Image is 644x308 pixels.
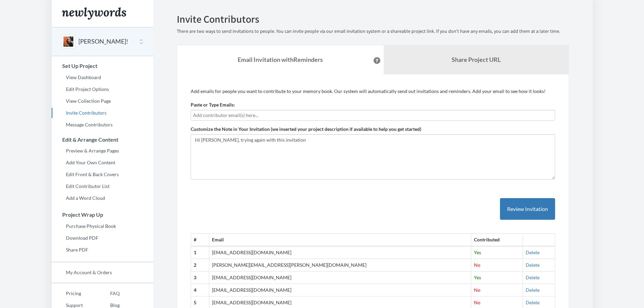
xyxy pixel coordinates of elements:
[52,108,153,118] a: Invite Contributors
[177,14,569,25] h2: Invite Contributors
[52,120,153,130] a: Message Contributors
[52,212,153,218] h3: Project Wrap Up
[526,300,540,305] a: Delete
[191,88,555,95] p: Add emails for people you want to contribute to your memory book. Our system will automatically s...
[452,56,501,63] b: Share Project URL
[209,234,471,246] th: Email
[52,267,153,278] a: My Account & Orders
[52,181,153,191] a: Edit Contributor List
[209,246,471,259] td: [EMAIL_ADDRESS][DOMAIN_NAME]
[191,234,209,246] th: #
[62,7,126,20] img: Newlywords logo
[209,271,471,284] td: [EMAIL_ADDRESS][DOMAIN_NAME]
[52,288,96,299] a: Pricing
[526,262,540,268] a: Delete
[500,198,555,220] button: Review Invitation
[474,300,480,305] span: No
[52,169,153,180] a: Edit Front & Back Covers
[52,96,153,106] a: View Collection Page
[52,84,153,94] a: Edit Project Options
[191,271,209,284] th: 3
[471,234,523,246] th: Contributed
[193,112,553,119] input: Add contributor email(s) here...
[191,126,421,133] label: Customize the Note in Your Invitation (we inserted your project description if available to help ...
[191,284,209,297] th: 4
[52,221,153,231] a: Purchase Physical Book
[474,250,481,255] span: Yes
[52,233,153,243] a: Download PDF
[52,193,153,203] a: Add a Word Cloud
[474,262,480,268] span: No
[209,259,471,271] td: [PERSON_NAME][EMAIL_ADDRESS][PERSON_NAME][DOMAIN_NAME]
[526,250,540,255] a: Delete
[78,37,128,46] button: [PERSON_NAME]!
[191,246,209,259] th: 1
[191,101,235,108] label: Paste or Type Emails:
[209,284,471,297] td: [EMAIL_ADDRESS][DOMAIN_NAME]
[52,72,153,82] a: View Dashboard
[592,288,637,305] iframe: Opens a widget where you can chat to one of our agents
[96,288,120,299] a: FAQ
[526,275,540,280] a: Delete
[474,275,481,280] span: Yes
[52,158,153,168] a: Add Your Own Content
[52,63,153,69] h3: Set Up Project
[52,137,153,143] h3: Edit & Arrange Content
[52,245,153,255] a: Share PDF
[177,28,569,35] p: There are two ways to send invitations to people. You can invite people via our email invitation ...
[191,259,209,271] th: 2
[238,56,323,63] strong: Email Invitation with Reminders
[474,287,480,293] span: No
[52,146,153,156] a: Preview & Arrange Pages
[191,134,555,180] textarea: Hey guys, At the risk of severe marital strife once [PERSON_NAME] realizes she might be made the ...
[526,287,540,293] a: Delete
